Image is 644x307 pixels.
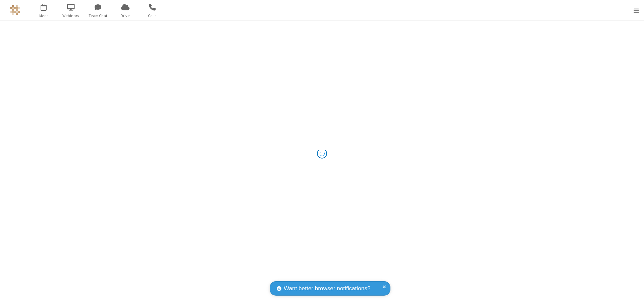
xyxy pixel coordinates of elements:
[58,13,84,19] span: Webinars
[31,13,56,19] span: Meet
[86,13,111,19] span: Team Chat
[10,5,20,15] img: QA Selenium DO NOT DELETE OR CHANGE
[284,284,370,293] span: Want better browser notifications?
[140,13,165,19] span: Calls
[113,13,138,19] span: Drive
